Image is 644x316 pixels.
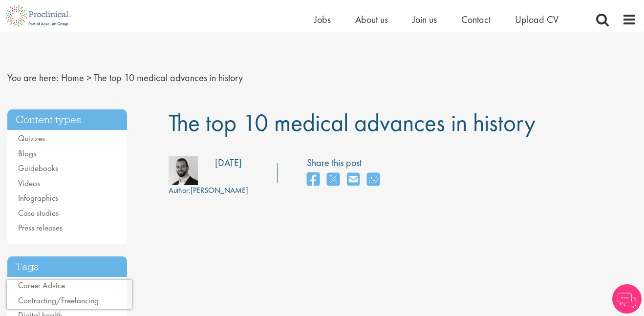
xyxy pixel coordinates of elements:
[18,163,58,173] a: Guidebooks
[169,107,536,138] span: The top 10 medical advances in history
[86,71,91,84] span: >
[612,284,642,314] img: Chatbot
[7,256,127,277] h3: Tags
[347,169,360,190] a: share on email
[169,185,191,195] span: Author:
[94,71,243,84] span: The top 10 medical advances in history
[367,169,380,190] a: share on whats app
[169,185,248,196] div: [PERSON_NAME]
[412,13,437,26] a: Join us
[7,71,59,84] span: You are here:
[18,133,45,144] a: Quizzes
[61,71,84,84] a: breadcrumb link
[355,13,388,26] a: About us
[327,169,340,190] a: share on twitter
[18,148,36,159] a: Blogs
[169,156,198,185] img: 76d2c18e-6ce3-4617-eefd-08d5a473185b
[215,156,242,170] div: [DATE]
[307,169,320,190] a: share on facebook
[314,13,331,26] a: Jobs
[18,178,40,189] a: Videos
[461,13,491,26] a: Contact
[307,156,385,170] label: Share this post
[18,222,63,233] a: Press releases
[7,109,127,130] h3: Content types
[515,13,558,26] a: Upload CV
[7,280,132,309] iframe: reCAPTCHA
[18,208,59,218] a: Case studies
[18,192,58,203] a: Infographics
